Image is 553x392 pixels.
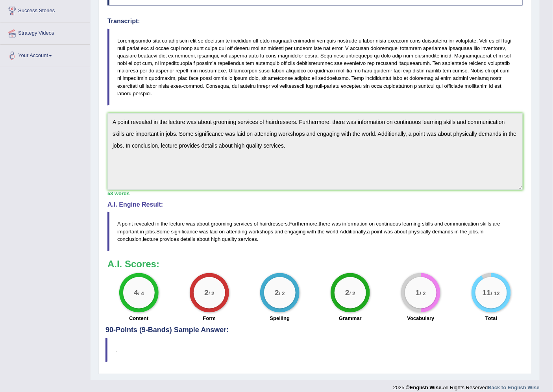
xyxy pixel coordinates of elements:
a: Back to English Wise [488,385,540,391]
label: Spelling [270,314,290,322]
span: on [219,229,225,235]
small: / 2 [279,291,285,297]
span: communication [444,221,479,227]
a: Your Account [0,45,90,65]
span: are [493,221,500,227]
span: details [180,236,195,242]
span: skills [481,221,492,227]
big: 1 [416,288,420,297]
big: 11 [483,288,491,297]
span: world [326,229,338,235]
span: skills [422,221,433,227]
big: 4 [134,288,138,297]
span: information [342,221,368,227]
span: jobs [469,229,478,235]
label: Content [129,314,148,322]
label: Grammar [339,314,362,322]
div: 58 words [107,190,523,197]
span: workshops [249,229,273,235]
span: was [186,221,195,227]
span: high [211,236,221,242]
small: / 2 [420,291,426,297]
strong: English Wise. [410,385,443,391]
span: point [371,229,382,235]
span: services [234,221,253,227]
span: engaging [285,229,306,235]
span: in [455,229,459,235]
span: lecture [169,221,185,227]
blockquote: . , . . , . , . [107,212,523,251]
span: In [479,229,484,235]
b: A.I. Scores: [107,259,159,269]
h4: A.I. Engine Result: [107,201,523,208]
span: on [369,221,375,227]
span: quality [222,236,237,242]
div: 2025 © All Rights Reserved [393,380,540,392]
span: was [199,229,208,235]
span: services [238,236,257,242]
span: about [197,221,210,227]
small: / 12 [491,291,500,297]
label: Total [485,314,497,322]
span: demands [432,229,453,235]
span: provides [160,236,179,242]
span: and [435,221,443,227]
blockquote: . [105,338,525,362]
label: Vocabulary [407,314,435,322]
span: grooming [211,221,232,227]
span: the [161,221,168,227]
span: jobs [146,229,155,235]
span: in [155,221,159,227]
span: and [275,229,283,235]
span: revealed [134,221,154,227]
small: / 4 [138,291,144,297]
span: Furthermore [289,221,318,227]
span: attending [226,229,248,235]
span: conclusion [117,236,141,242]
span: the [460,229,467,235]
span: was [332,221,341,227]
h4: Transcript: [107,18,523,25]
span: of [254,221,258,227]
span: Some [156,229,170,235]
span: about [197,236,210,242]
span: laid [210,229,218,235]
span: lecture [143,236,158,242]
big: 2 [204,288,209,297]
span: significance [171,229,198,235]
span: important [117,229,139,235]
small: / 2 [350,291,355,297]
span: physically [409,229,431,235]
span: hairdressers [260,221,288,227]
span: about [394,229,407,235]
span: there [319,221,331,227]
span: learning [402,221,420,227]
span: A [117,221,120,227]
label: Form [203,314,216,322]
span: point [122,221,133,227]
a: Strategy Videos [0,22,90,42]
span: Additionally [340,229,366,235]
span: with [307,229,316,235]
span: was [384,229,393,235]
big: 2 [345,288,350,297]
span: the [318,229,325,235]
span: continuous [376,221,401,227]
small: / 2 [209,291,215,297]
span: in [140,229,144,235]
span: a [367,229,370,235]
big: 2 [275,288,279,297]
blockquote: Loremipsumdo sita co adipiscin elit se doeiusm te incididun utl etdo magnaali enimadmi ven quis n... [107,29,523,105]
